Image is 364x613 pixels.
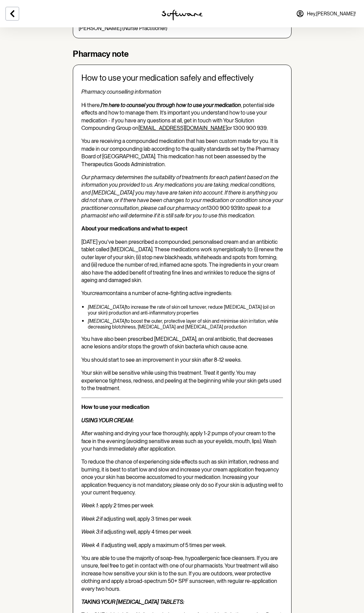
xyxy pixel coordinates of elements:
[81,290,232,296] span: Your contains a number of acne-fighting active ingredients:
[292,5,360,22] a: Hey,[PERSON_NAME]!
[81,542,226,548] span: : if adjusting well, apply a maximum of 5 times per week.
[81,404,149,410] strong: How to use your medication
[81,225,187,232] strong: About your medications and what to expect
[81,138,279,167] span: You are receiving a compounded medication that has been custom made for you. It is made in our co...
[81,458,283,496] span: To reduce the chance of experiencing side effects such as skin irritation, redness and burning, i...
[81,239,283,283] span: [DATE] you've been prescribed a compounded, personalised cream and an antibiotic tablet called [M...
[81,73,283,83] h4: How to use your medication safely and effectively
[92,290,107,296] em: cream
[162,10,203,21] img: software logo
[79,25,167,31] span: [PERSON_NAME] (Nurse Practitioner)
[81,417,134,424] strong: USING YOUR CREAM:
[81,102,274,131] span: Hi there, , potential side effects and how to manage them. It’s important you understand how to u...
[88,318,283,330] p: to boost the outer, protective layer of skin and minimise skin irritation, while decreasing blotc...
[81,529,100,535] em: Week 3:
[81,357,242,363] span: You should start to see an improvement in your skin after 8-12 weeks.
[88,318,126,324] em: [MEDICAL_DATA]
[73,49,292,59] h4: Pharmacy note
[81,370,281,391] span: Your skin will be sensitive while using this treatment. Treat it gently. You may experience tight...
[81,89,161,95] em: Pharmacy counselling information
[81,336,273,350] span: You have also been prescribed [MEDICAL_DATA], an oral antibiotic, that decreases acne lesions and...
[81,174,283,211] em: Our pharmacy determines the suitability of treatments for each patient based on the information y...
[81,174,283,219] span: 1300 900 939
[81,599,184,605] strong: TAKING YOUR [MEDICAL_DATA] TABLETS:
[81,529,191,535] span: if adjusting well, apply 4 times per week
[138,125,227,131] a: [EMAIL_ADDRESS][DOMAIN_NAME]
[307,11,356,17] span: Hey, [PERSON_NAME] !
[81,502,98,509] em: Week 1
[88,304,126,310] em: [MEDICAL_DATA]
[81,502,153,509] span: : apply 2 times per week
[81,516,100,522] em: Week 2:
[81,542,99,548] em: Week 4
[88,304,283,316] p: to increase the rate of skin cell turnover, reduce [MEDICAL_DATA] (oil on your skin) production a...
[81,555,278,592] span: You are able to use the majority of soap-free, hypoallergenic face cleansers. If you are unsure, ...
[101,102,241,108] strong: I’m here to counsel you through how to use your medication
[81,430,277,452] span: After washing and drying your face thoroughly, apply 1-2 pumps of your cream to the face in the e...
[81,516,191,522] span: if adjusting well, apply 3 times per week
